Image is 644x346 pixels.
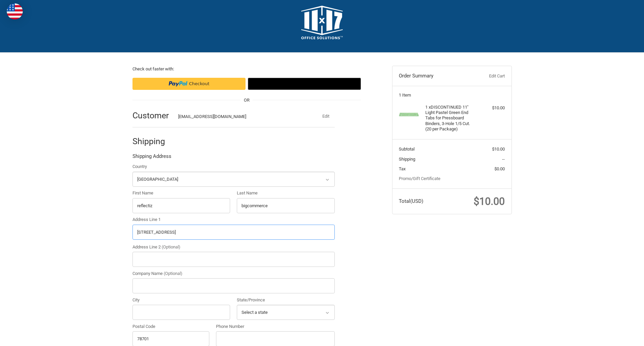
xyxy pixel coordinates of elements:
h4: 1 x DISCONTINUED 11'' Light Pastel Green End Tabs for Pressboard Binders, 3-Hole 1/5 Cut. (20 per... [425,105,477,132]
span: Subtotal [399,147,415,152]
label: City [132,297,230,303]
label: First Name [132,190,230,196]
div: $10.00 [478,105,505,111]
iframe: PayPal-paypal [132,78,246,90]
img: 11x17.com [301,6,343,39]
p: Check out faster with: [132,66,361,72]
span: $0.00 [494,166,505,171]
small: (Optional) [164,271,182,276]
h2: Shipping [132,136,172,147]
span: Tax [399,166,406,171]
h2: Customer [132,110,172,121]
label: Address Line 1 [132,216,335,223]
span: -- [502,157,505,162]
legend: Shipping Address [132,153,171,163]
h3: Order Summary [399,73,472,79]
h3: 1 Item [399,93,505,98]
button: Google Pay [248,78,361,90]
label: Company Name [132,270,335,277]
label: Country [132,163,335,170]
label: State/Province [237,297,335,303]
span: $10.00 [492,147,505,152]
label: Postal Code [132,323,210,330]
a: Promo/Gift Certificate [399,176,440,181]
div: [EMAIL_ADDRESS][DOMAIN_NAME] [178,113,304,120]
label: Phone Number [216,323,335,330]
button: Edit [317,112,335,121]
span: Shipping [399,157,415,162]
span: $10.00 [474,195,505,207]
img: duty and tax information for United States [7,3,23,19]
label: Last Name [237,190,335,196]
label: Address Line 2 [132,244,335,250]
small: (Optional) [162,244,180,249]
span: OR [240,97,253,104]
span: Total (USD) [399,198,423,204]
a: Edit Cart [472,73,505,79]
